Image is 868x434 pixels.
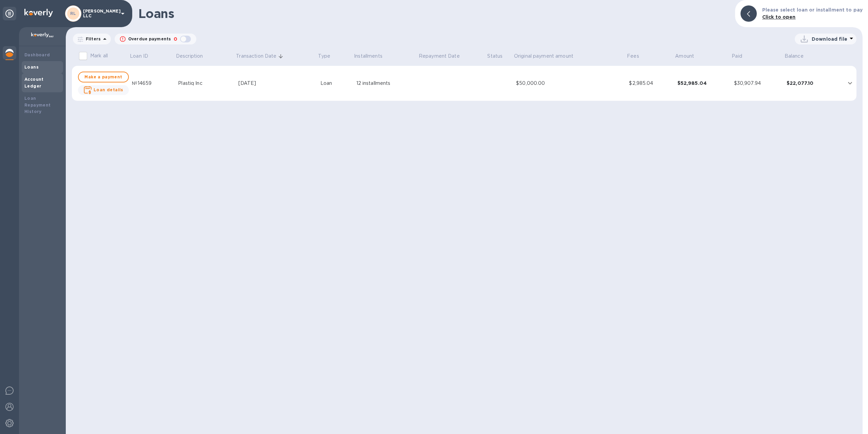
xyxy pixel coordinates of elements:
b: Loan Repayment History [24,96,51,114]
button: Loan details [78,85,129,95]
div: [DATE] [238,80,315,87]
p: Original payment amount [514,53,573,60]
button: Overdue payments0 [115,34,196,44]
p: Repayment Date [419,53,460,60]
p: Download file [812,36,847,42]
span: Loan ID [130,53,157,60]
span: Type [318,53,339,60]
span: Make a payment [84,73,123,81]
div: 12 installments [356,80,416,87]
button: expand row [845,78,855,88]
p: Installments [354,53,382,60]
b: Loan details [94,87,123,92]
button: Make a payment [78,72,129,82]
b: Please select loan or installment to pay [762,7,863,13]
p: 0 [174,36,177,43]
p: Fees [627,53,639,60]
span: Installments [354,53,391,60]
p: Description [176,53,203,60]
b: Account Ledger [24,77,44,89]
b: Click to open [762,14,796,20]
div: $22,077.10 [787,80,834,87]
span: Description [176,53,212,60]
div: Loan [320,80,351,87]
p: Amount [675,53,694,60]
div: $52,985.04 [677,80,729,87]
p: Filters [83,36,101,42]
div: $2,985.04 [629,80,672,87]
span: Fees [627,53,648,60]
p: [PERSON_NAME] LLC [83,9,117,18]
span: Balance [785,53,812,60]
b: Dashboard [24,52,50,57]
p: Transaction Date [236,53,276,60]
b: Loans [24,64,39,70]
p: Loan ID [130,53,148,60]
p: Paid [732,53,742,60]
p: Overdue payments [128,36,171,42]
p: Status [487,53,502,60]
div: $30,907.94 [734,80,781,87]
h1: Loans [138,6,730,21]
b: RL [70,11,76,16]
span: Amount [675,53,703,60]
p: Mark all [90,52,108,59]
p: Type [318,53,330,60]
p: Balance [785,53,804,60]
img: Logo [24,9,53,17]
div: Plastiq Inc [178,80,233,87]
span: Original payment amount [514,53,582,60]
div: $50,000.00 [516,80,624,87]
span: Paid [732,53,751,60]
span: Transaction Date [236,53,285,60]
div: №14659 [132,80,173,87]
div: Unpin categories [3,7,16,20]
